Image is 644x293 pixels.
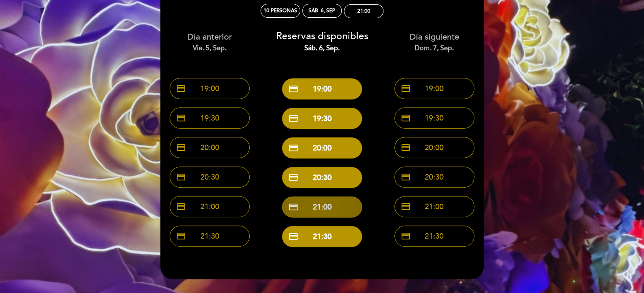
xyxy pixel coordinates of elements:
button: credit_card 21:30 [170,226,250,247]
div: sáb. 6, sep. [272,43,372,53]
span: credit_card [288,172,298,183]
span: credit_card [288,84,298,94]
span: credit_card [176,113,186,123]
span: credit_card [176,231,186,241]
button: credit_card 21:30 [282,226,362,247]
button: credit_card 20:00 [282,137,362,159]
div: vie. 5, sep. [160,43,260,53]
span: credit_card [401,83,411,94]
span: credit_card [288,202,298,212]
span: credit_card [176,83,186,94]
button: credit_card 20:30 [394,167,474,188]
button: credit_card 20:00 [394,137,474,158]
button: credit_card 21:30 [394,226,474,247]
button: credit_card 19:00 [282,78,362,99]
span: credit_card [176,142,186,153]
button: credit_card 19:00 [170,78,250,99]
span: credit_card [401,142,411,153]
button: credit_card 20:30 [170,167,250,188]
span: credit_card [401,231,411,241]
span: credit_card [176,172,186,182]
div: Día anterior [160,31,260,53]
div: 21:00 [357,8,370,14]
span: credit_card [176,202,186,212]
button: credit_card 20:00 [170,137,250,158]
div: dom. 7, sep. [384,43,484,53]
span: credit_card [288,231,298,242]
div: sáb. 6, sep. [309,8,335,14]
button: credit_card 19:30 [170,108,250,129]
span: credit_card [288,113,298,124]
button: credit_card 19:30 [394,108,474,129]
span: 10 personas [263,8,297,14]
span: credit_card [401,172,411,182]
button: credit_card 21:00 [170,196,250,217]
button: credit_card 21:00 [394,196,474,217]
div: Reservas disponibles [272,30,372,53]
span: credit_card [288,143,298,153]
div: Día siguiente [384,31,484,53]
span: credit_card [401,113,411,123]
span: credit_card [401,202,411,212]
button: credit_card 19:30 [282,108,362,129]
button: credit_card 19:00 [394,78,474,99]
button: credit_card 20:30 [282,167,362,188]
button: credit_card 21:00 [282,196,362,218]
